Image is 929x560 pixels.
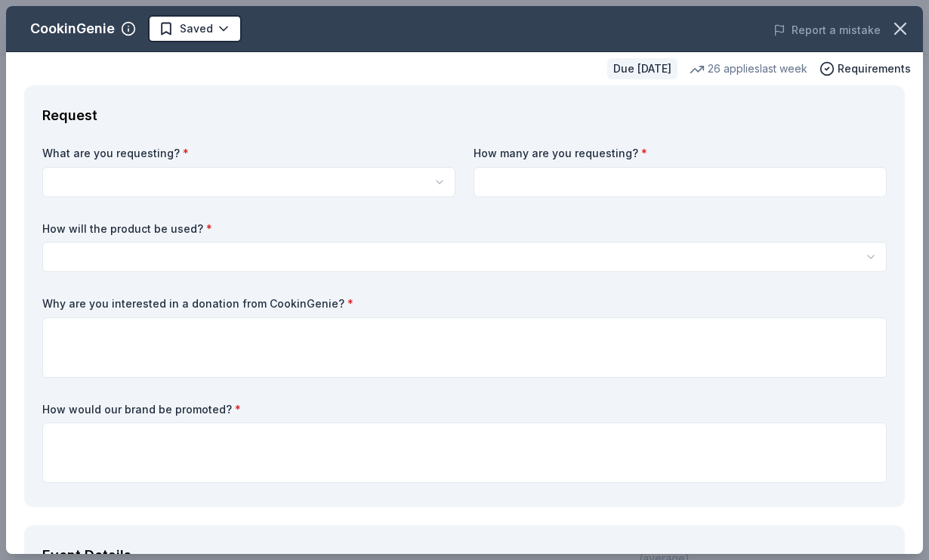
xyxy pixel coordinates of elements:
[148,15,242,42] button: Saved
[690,60,807,78] div: 26 applies last week
[180,20,213,38] span: Saved
[42,402,887,417] label: How would our brand be promoted?
[42,146,455,161] label: What are you requesting?
[607,58,677,79] div: Due [DATE]
[474,146,887,161] label: How many are you requesting?
[838,60,911,78] span: Requirements
[773,21,881,39] button: Report a mistake
[42,296,887,311] label: Why are you interested in a donation from CookinGenie?
[42,221,887,237] label: How will the product be used?
[819,60,911,78] button: Requirements
[42,104,887,128] div: Request
[30,17,115,41] div: CookinGenie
